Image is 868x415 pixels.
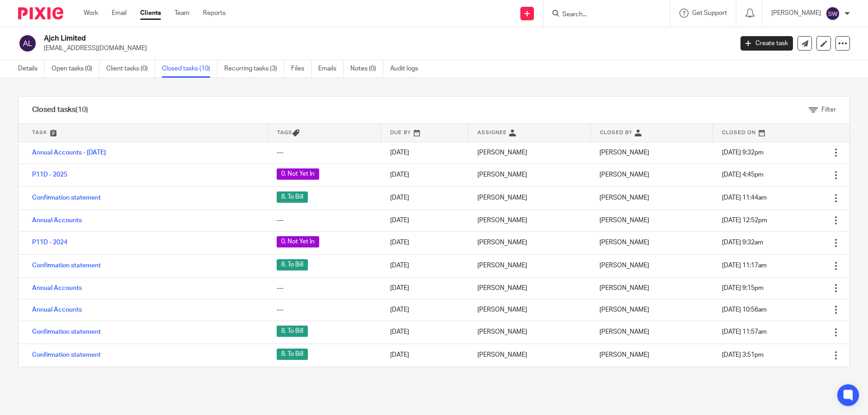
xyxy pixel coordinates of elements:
[599,149,649,156] span: [PERSON_NAME]
[722,262,767,269] span: [DATE] 11:17am
[224,60,284,78] a: Recurring tasks (3)
[468,163,590,187] td: [PERSON_NAME]
[32,329,101,335] a: Confirmation statement
[291,60,311,78] a: Files
[84,9,98,18] a: Work
[381,344,468,367] td: [DATE]
[722,239,763,246] span: [DATE] 9:32am
[32,262,101,269] a: Confirmation statement
[277,284,372,293] div: ---
[18,34,37,53] img: svg%3E
[44,44,727,53] p: [EMAIL_ADDRESS][DOMAIN_NAME]
[722,149,764,156] span: [DATE] 9:32pm
[381,254,468,277] td: [DATE]
[277,168,319,180] span: 0. Not Yet In
[722,285,764,291] span: [DATE] 9:15pm
[277,259,308,270] span: 8. To Bill
[112,9,127,18] a: Email
[599,195,649,201] span: [PERSON_NAME]
[32,217,82,224] a: Annual Accounts
[722,329,767,335] span: [DATE] 11:57am
[722,307,767,313] span: [DATE] 10:56am
[826,6,840,21] img: svg%3E
[722,195,767,201] span: [DATE] 11:44am
[32,307,82,313] a: Annual Accounts
[140,9,161,18] a: Clients
[277,305,372,314] div: ---
[468,142,590,163] td: [PERSON_NAME]
[599,217,649,224] span: [PERSON_NAME]
[468,254,590,277] td: [PERSON_NAME]
[350,60,383,78] a: Notes (0)
[599,329,649,335] span: [PERSON_NAME]
[390,60,425,78] a: Audit logs
[599,285,649,291] span: [PERSON_NAME]
[277,326,308,337] span: 8. To Bill
[599,307,649,313] span: [PERSON_NAME]
[381,299,468,321] td: [DATE]
[468,210,590,231] td: [PERSON_NAME]
[599,172,649,178] span: [PERSON_NAME]
[203,9,226,18] a: Reports
[381,163,468,187] td: [DATE]
[44,34,590,43] h2: Ajch Limited
[468,187,590,210] td: [PERSON_NAME]
[277,148,372,157] div: ---
[106,60,155,78] a: Client tasks (0)
[821,107,836,113] span: Filter
[277,216,372,225] div: ---
[75,106,88,113] span: (10)
[561,11,643,19] input: Search
[381,187,468,210] td: [DATE]
[599,352,649,358] span: [PERSON_NAME]
[468,321,590,344] td: [PERSON_NAME]
[18,60,45,78] a: Details
[18,7,63,19] img: Pixie
[32,239,67,246] a: P11D - 2024
[32,352,101,358] a: Confirmation statement
[692,10,727,16] span: Get Support
[722,172,764,178] span: [DATE] 4:45pm
[162,60,217,78] a: Closed tasks (10)
[722,352,764,358] span: [DATE] 3:51pm
[32,195,101,201] a: Confirmation statement
[52,60,99,78] a: Open tasks (0)
[32,172,67,178] a: P11D - 2025
[32,285,82,291] a: Annual Accounts
[468,344,590,367] td: [PERSON_NAME]
[468,299,590,321] td: [PERSON_NAME]
[381,210,468,231] td: [DATE]
[268,124,381,142] th: Tags
[468,277,590,299] td: [PERSON_NAME]
[175,9,189,18] a: Team
[468,231,590,254] td: [PERSON_NAME]
[318,60,344,78] a: Emails
[599,262,649,269] span: [PERSON_NAME]
[32,149,106,156] a: Annual Accounts - [DATE]
[381,277,468,299] td: [DATE]
[277,236,319,247] span: 0. Not Yet In
[722,217,767,224] span: [DATE] 12:52pm
[277,191,308,203] span: 8. To Bill
[771,9,821,18] p: [PERSON_NAME]
[277,349,308,360] span: 8. To Bill
[741,36,793,51] a: Create task
[381,321,468,344] td: [DATE]
[32,105,88,115] h1: Closed tasks
[381,142,468,163] td: [DATE]
[599,239,649,246] span: [PERSON_NAME]
[381,231,468,254] td: [DATE]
